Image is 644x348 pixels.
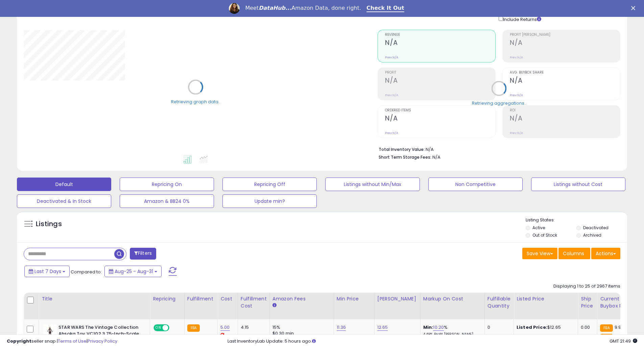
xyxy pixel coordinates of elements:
div: Include Returns [494,15,549,23]
div: Retrieving graph data.. [171,99,220,105]
label: Active [532,225,545,231]
span: 9.99 [615,324,624,330]
a: Terms of Use [58,338,87,344]
small: FBA [600,324,613,332]
div: $12.65 [517,324,573,330]
b: Listed Price: [517,324,547,330]
div: Amazon Fees [272,295,331,302]
i: DataHub... [259,5,291,11]
th: The percentage added to the cost of goods (COGS) that forms the calculator for Min & Max prices. [420,293,484,319]
div: 0.00 [581,324,592,330]
small: FBA [187,324,200,332]
span: ON [154,325,163,331]
div: Current Buybox Price [600,295,635,310]
button: Amazon & BB24 0% [120,194,214,208]
a: 11.36 [337,324,346,331]
button: Columns [558,248,590,259]
div: Ship Price [581,295,594,310]
button: Repricing Off [222,178,317,191]
div: Retrieving aggregations.. [472,100,526,106]
span: 2025-09-8 21:49 GMT [610,338,637,344]
div: Last InventoryLab Update: 5 hours ago. [228,338,637,345]
div: Markup on Cost [423,295,482,302]
div: Title [42,295,147,302]
small: Amazon Fees. [272,302,277,309]
a: 10.20 [433,324,444,331]
div: Fulfillment [187,295,215,302]
div: Min Price [337,295,372,302]
button: Listings without Min/Max [325,178,420,191]
div: 4.15 [241,324,264,330]
button: Aug-25 - Aug-31 [104,266,162,277]
div: Meet Amazon Data, done right. [245,5,361,11]
b: Min: [423,324,433,330]
button: Filters [130,248,156,260]
strong: Copyright [7,338,31,344]
a: Check It Out [366,5,404,12]
span: Aug-25 - Aug-31 [115,268,153,275]
div: 0 [487,324,508,330]
label: Deactivated [583,225,609,231]
a: Privacy Policy [88,338,117,344]
div: Displaying 1 to 25 of 2967 items [553,283,620,290]
button: Save View [522,248,557,259]
button: Non Competitive [428,178,523,191]
a: 12.65 [377,324,388,331]
img: Profile image for Georgie [229,3,240,14]
div: Fulfillment Cost [241,295,267,310]
span: Compared to: [71,269,102,275]
img: 41xylqvUywL._SL40_.jpg [43,324,57,338]
button: Default [17,178,111,191]
div: Repricing [153,295,182,302]
div: 15% [272,324,329,330]
button: Listings without Cost [531,178,625,191]
div: Close [631,6,638,10]
div: seller snap | | [7,338,117,345]
div: % [423,324,479,337]
a: 5.00 [220,324,230,331]
span: Last 7 Days [34,268,61,275]
div: Cost [220,295,235,302]
span: Columns [563,250,584,257]
div: Listed Price [517,295,575,302]
button: Repricing On [120,178,214,191]
p: Listing States: [526,217,627,223]
button: Actions [591,248,620,259]
button: Update min? [222,194,317,208]
button: Last 7 Days [24,266,70,277]
span: OFF [168,325,179,331]
div: [PERSON_NAME] [377,295,418,302]
h5: Listings [36,219,62,229]
button: Deactivated & In Stock [17,194,111,208]
label: Out of Stock [532,232,557,238]
label: Archived [583,232,601,238]
div: Fulfillable Quantity [487,295,511,310]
